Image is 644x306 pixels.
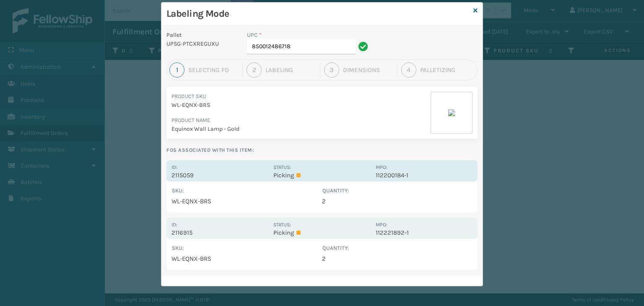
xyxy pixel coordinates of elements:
div: 3 [324,62,339,78]
label: Status: [273,222,291,228]
p: Pallet [166,31,237,39]
p: Picking [273,229,370,236]
label: MPO: [376,222,387,228]
p: Equinox Wall Lamp - Gold [171,124,431,133]
p: WL-EQNX-BRS [171,101,431,109]
div: Selecting FO [188,66,239,74]
div: Dimensions [343,66,393,74]
th: SKU : [171,244,322,252]
p: 2116915 [171,229,268,236]
th: Quantity : [322,187,473,195]
td: 2 [322,252,473,265]
p: UPSG-PTCXREGUXU [166,39,237,48]
td: WL-EQNX-BRS [171,195,322,207]
label: FOs associated with this item: [166,145,478,155]
p: 112200184-1 [376,171,473,179]
div: Labeling [265,66,316,74]
div: 1 [169,62,184,78]
p: Picking [273,171,370,179]
td: 2 [322,195,473,207]
label: Id: [171,222,177,228]
h3: Labeling Mode [166,8,470,20]
label: Product Sku [171,93,206,99]
th: Quantity : [322,244,473,252]
label: Product Name [171,117,210,123]
p: 112221892-1 [376,229,473,236]
img: 51104088640_40f294f443_o-scaled-700x700.jpg [448,109,455,116]
th: SKU : [171,187,322,195]
label: UPC [247,31,262,39]
div: 4 [401,62,416,78]
label: Id: [171,164,177,170]
label: MPO: [376,164,387,170]
div: 2 [247,62,262,78]
p: 2115059 [171,171,268,179]
label: Status: [273,164,291,170]
div: Palletizing [420,66,475,74]
td: WL-EQNX-BRS [171,252,322,265]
